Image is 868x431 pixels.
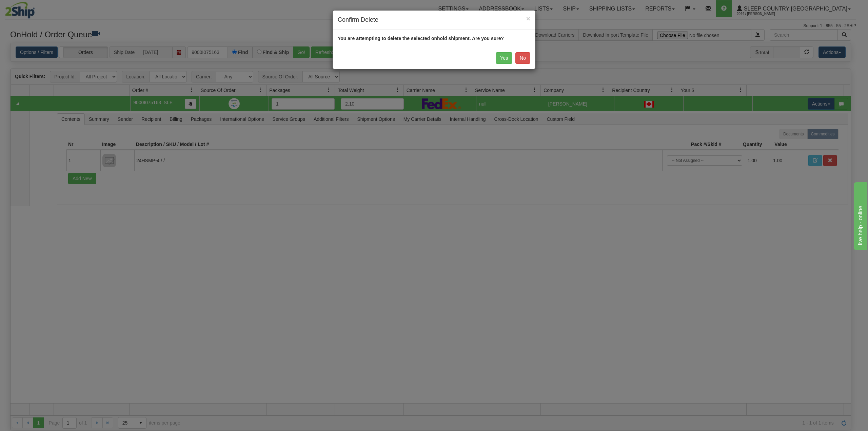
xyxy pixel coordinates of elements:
[515,52,530,64] button: No
[852,181,867,250] iframe: chat widget
[526,15,530,22] span: ×
[526,15,530,22] button: Close
[338,16,530,24] h4: Confirm Delete
[338,36,504,41] strong: You are attempting to delete the selected onhold shipment. Are you sure?
[5,4,63,12] div: live help - online
[496,52,512,64] button: Yes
